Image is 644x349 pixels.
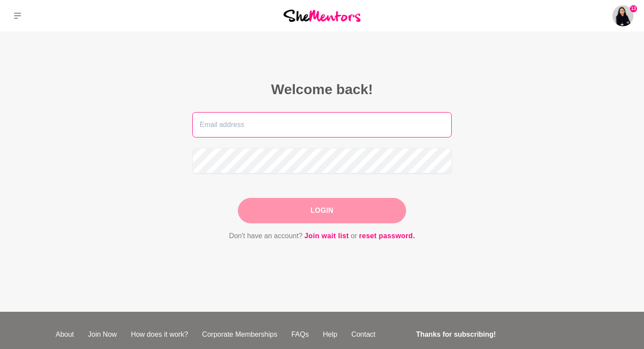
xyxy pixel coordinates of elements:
[49,329,81,340] a: About
[630,5,637,12] span: 13
[304,230,349,242] a: Join wait list
[192,112,452,137] input: Email address
[124,329,195,340] a: How does it work?
[192,81,452,98] h2: Welcome back!
[81,329,124,340] a: Join Now
[416,329,583,340] h4: Thanks for subscribing!
[612,5,633,26] a: Kanak Kiran13
[359,230,415,242] a: reset password.
[612,5,633,26] img: Kanak Kiran
[192,230,452,242] p: Don't have an account? or
[195,329,284,340] a: Corporate Memberships
[284,329,316,340] a: FAQs
[316,329,344,340] a: Help
[283,10,361,21] img: She Mentors Logo
[344,329,382,340] a: Contact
